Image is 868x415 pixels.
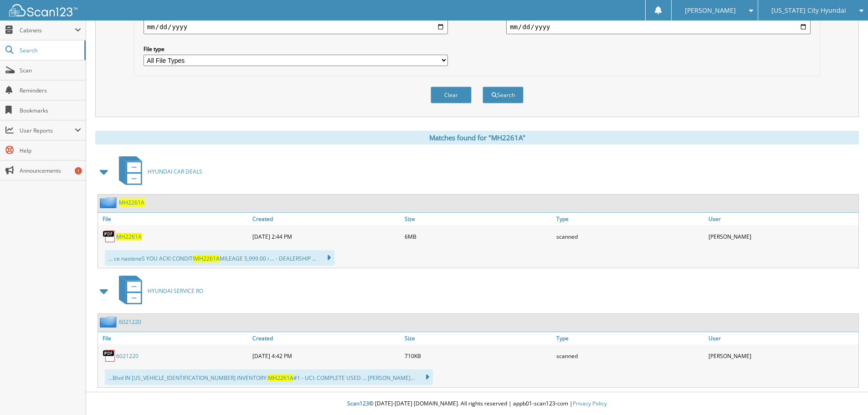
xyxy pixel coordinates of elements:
[706,332,858,344] a: User
[347,400,369,407] span: Scan123
[103,230,116,243] img: PDF.png
[116,233,142,241] a: MH2261A
[144,20,448,34] input: start
[402,227,555,246] div: 6MB
[402,332,555,344] a: Size
[706,213,858,225] a: User
[20,147,81,154] span: Help
[105,369,433,385] div: ...Blvd IN [US_VEHICLE_IDENTIFICATION_NUMBER] INVENTORY: #1 - UCI: COMPLETE USED ... [PERSON_NAME...
[103,349,116,363] img: PDF.png
[113,273,203,309] a: HYUNDAI SERVICE RO
[20,127,75,134] span: User Reports
[100,197,119,208] img: folder2.png
[706,347,858,365] div: [PERSON_NAME]
[95,131,859,144] div: Matches found for "MH2261A"
[194,255,220,262] span: MH2261A
[116,352,139,360] a: 6021220
[573,400,607,407] a: Privacy Policy
[20,46,80,54] span: Search
[706,227,858,246] div: [PERSON_NAME]
[86,393,868,415] div: © [DATE]-[DATE] [DOMAIN_NAME]. All rights reserved | appb01-scan123-com |
[554,227,706,246] div: scanned
[402,347,555,365] div: 710KB
[250,332,402,344] a: Created
[119,318,141,326] a: 6021220
[148,168,202,175] span: HYUNDAI CAR DEALS
[402,213,555,225] a: Size
[250,213,402,225] a: Created
[98,332,250,344] a: File
[483,87,524,103] button: Search
[20,26,75,34] span: Cabinets
[9,4,77,16] img: scan123-logo-white.svg
[431,87,472,103] button: Clear
[113,154,202,190] a: HYUNDAI CAR DEALS
[148,287,203,295] span: HYUNDAI SERVICE RO
[685,8,736,13] span: [PERSON_NAME]
[506,20,811,34] input: end
[771,8,846,13] span: [US_STATE] City Hyundai
[100,316,119,328] img: folder2.png
[98,213,250,225] a: File
[20,107,81,114] span: Bookmarks
[75,167,82,174] div: 1
[119,199,144,206] a: MH2261A
[20,87,81,94] span: Reminders
[105,250,334,266] div: ... ce nasteneS YOU ACK! CONDITI MILEAGE 5,999.00 i ... - DEALERSHIP ...
[20,67,81,74] span: Scan
[20,167,81,174] span: Announcements
[554,347,706,365] div: scanned
[250,347,402,365] div: [DATE] 4:42 PM
[144,45,448,53] label: File type
[554,332,706,344] a: Type
[268,374,293,382] span: MH2261A
[250,227,402,246] div: [DATE] 2:44 PM
[554,213,706,225] a: Type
